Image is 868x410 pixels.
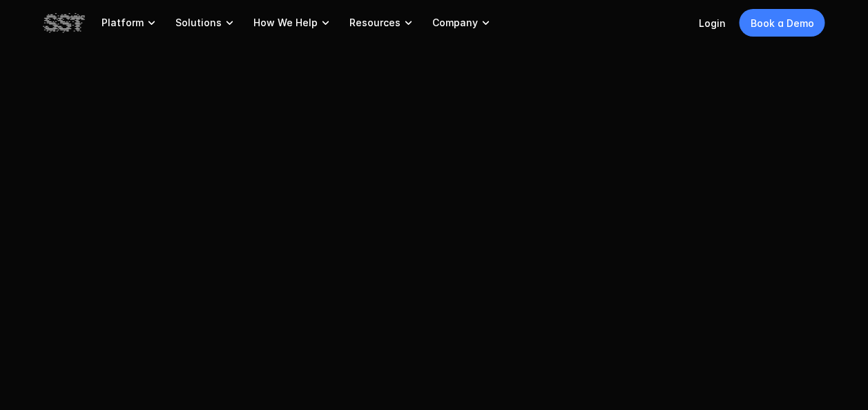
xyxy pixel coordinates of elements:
p: Solutions [175,17,222,29]
p: Resources [349,17,401,29]
p: Platform [102,17,144,29]
p: Book a Demo [751,16,814,30]
a: Book a Demo [740,9,825,37]
a: Login [699,17,726,29]
img: SST logo [44,11,85,35]
p: How We Help [253,17,318,29]
p: Company [432,17,478,29]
